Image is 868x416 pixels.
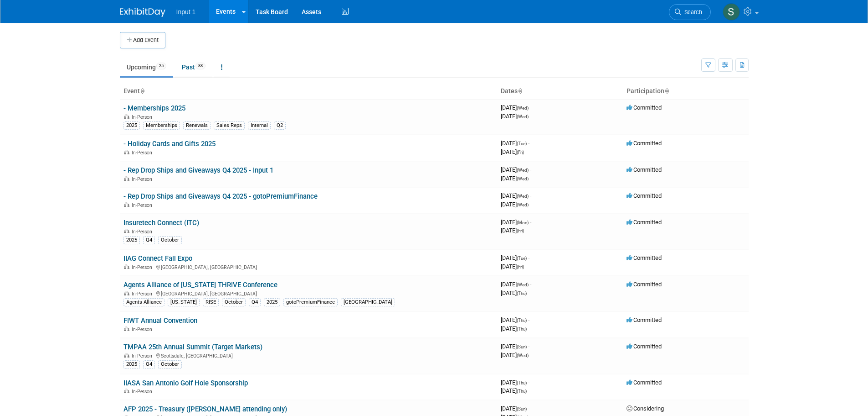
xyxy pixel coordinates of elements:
[517,202,529,207] span: (Wed)
[123,121,140,130] div: 2025
[530,192,531,199] span: -
[124,264,129,269] img: In-Person Event
[501,166,531,173] span: [DATE]
[132,176,155,182] span: In-Person
[501,254,529,261] span: [DATE]
[517,220,529,225] span: (Mon)
[123,290,493,297] div: [GEOGRAPHIC_DATA], [GEOGRAPHIC_DATA]
[627,140,662,147] span: Committed
[120,32,165,48] button: Add Event
[501,227,524,234] span: [DATE]
[501,316,529,323] span: [DATE]
[530,166,531,173] span: -
[627,343,662,350] span: Committed
[249,298,261,306] div: Q4
[124,291,129,295] img: In-Person Event
[123,298,164,306] div: Agents Alliance
[143,360,155,369] div: Q4
[132,150,155,156] span: In-Person
[124,326,129,331] img: In-Person Event
[183,121,211,130] div: Renewals
[132,389,155,395] span: In-Person
[123,254,192,263] a: IIAG Connect Fall Expo
[501,343,529,350] span: [DATE]
[222,298,246,306] div: October
[214,121,245,130] div: Sales Reps
[627,166,662,173] span: Committed
[501,192,531,199] span: [DATE]
[175,58,212,76] a: Past88
[517,105,529,111] span: (Wed)
[123,343,262,351] a: TMPAA 25th Annual Summit (Target Markets)
[176,8,196,16] span: Input 1
[627,104,662,111] span: Committed
[497,84,623,99] th: Dates
[123,281,277,289] a: Agents Alliance of [US_STATE] THRIVE Conference
[517,406,527,411] span: (Sun)
[132,264,155,270] span: In-Person
[124,353,129,358] img: In-Person Event
[669,4,711,20] a: Search
[517,114,529,119] span: (Wed)
[158,360,182,369] div: October
[517,353,529,358] span: (Wed)
[124,389,129,393] img: In-Person Event
[158,236,182,244] div: October
[132,291,155,297] span: In-Person
[627,254,662,261] span: Committed
[124,114,129,119] img: In-Person Event
[517,282,529,287] span: (Wed)
[124,202,129,207] img: In-Person Event
[123,379,248,387] a: IIASA San Antonio Golf Hole Sponsorship
[517,318,527,323] span: (Thu)
[123,405,287,413] a: AFP 2025 - Treasury ([PERSON_NAME] attending only)
[501,140,529,147] span: [DATE]
[623,84,749,99] th: Participation
[156,63,166,69] span: 25
[528,316,529,323] span: -
[528,379,529,386] span: -
[132,114,155,120] span: In-Person
[501,201,529,208] span: [DATE]
[517,264,524,269] span: (Fri)
[627,379,662,386] span: Committed
[501,263,524,270] span: [DATE]
[501,290,527,296] span: [DATE]
[627,281,662,288] span: Committed
[517,228,524,233] span: (Fri)
[530,104,531,111] span: -
[248,121,271,130] div: Internal
[124,229,129,233] img: In-Person Event
[140,87,144,95] a: Sort by Event Name
[517,326,527,332] span: (Thu)
[124,176,129,181] img: In-Person Event
[120,84,497,99] th: Event
[501,325,527,332] span: [DATE]
[517,194,529,199] span: (Wed)
[120,8,165,17] img: ExhibitDay
[123,263,493,270] div: [GEOGRAPHIC_DATA], [GEOGRAPHIC_DATA]
[132,326,155,332] span: In-Person
[123,166,273,174] a: - Rep Drop Ships and Giveaways Q4 2025 - Input 1
[143,121,180,130] div: Memberships
[341,298,395,306] div: [GEOGRAPHIC_DATA]
[283,298,338,306] div: gotoPremiumFinance
[124,150,129,154] img: In-Person Event
[120,58,173,76] a: Upcoming25
[627,192,662,199] span: Committed
[274,121,286,130] div: Q2
[517,168,529,173] span: (Wed)
[501,175,529,182] span: [DATE]
[203,298,219,306] div: RISE
[123,192,318,200] a: - Rep Drop Ships and Giveaways Q4 2025 - gotoPremiumFinance
[501,379,529,386] span: [DATE]
[195,63,205,69] span: 88
[528,254,529,261] span: -
[517,141,527,146] span: (Tue)
[501,387,527,394] span: [DATE]
[123,316,197,325] a: FIWT Annual Convention
[627,219,662,226] span: Committed
[530,281,531,288] span: -
[518,87,522,95] a: Sort by Start Date
[528,343,529,350] span: -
